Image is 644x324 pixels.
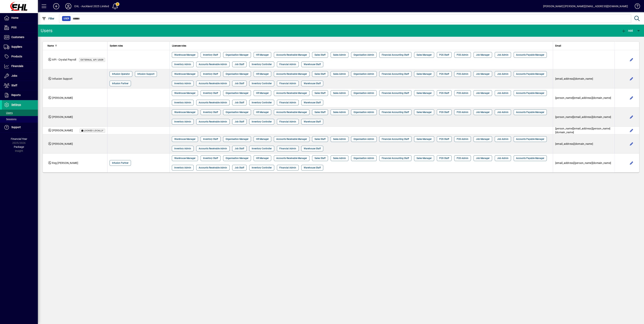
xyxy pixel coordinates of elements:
[52,115,73,118] span: [PERSON_NAME]
[476,72,490,76] span: Job Manager
[52,58,76,61] span: API - Crystal Payroll
[439,110,449,114] span: POS Staff
[235,101,244,104] span: Job Staff
[256,110,269,114] span: HR Manager
[252,101,272,104] span: Inventory Controller
[14,145,24,148] span: Package
[276,53,307,57] span: Accounts Receivable Manager
[315,72,326,76] span: Sales Staff
[112,82,128,85] span: Infusion Partner
[226,137,248,141] span: Organisation Manager
[256,72,269,76] span: HR Manager
[304,101,321,104] span: Warehouse Staff
[276,110,307,114] span: Accounts Receivable Manager
[497,137,509,141] span: Job Admin
[174,166,191,170] span: Inventory Admin
[174,72,195,76] span: Warehouse Manager
[497,91,509,95] span: Job Admin
[11,103,21,106] span: Settings
[2,123,38,132] a: Support
[11,74,17,77] span: Jobs
[417,53,432,57] span: Sales Manager
[457,137,468,141] span: POS Admin
[382,72,409,76] span: Financial Accounting Staff
[333,72,346,76] span: Sales Admin
[555,44,561,48] span: Email
[252,166,272,170] span: Inventory Controller
[354,110,374,114] span: Organisation Admin
[226,91,248,95] span: Organisation Manager
[555,77,593,80] span: [EMAIL_ADDRESS][DOMAIN_NAME]
[11,126,21,129] span: Support
[333,91,346,95] span: Sales Admin
[203,137,218,141] span: Inventory Staff
[333,110,346,114] span: Sales Admin
[382,156,409,160] span: Financial Accounting Staff
[11,84,17,87] span: Staff
[543,3,628,9] div: [PERSON_NAME] [PERSON_NAME][EMAIL_ADDRESS][DOMAIN_NAME]
[62,3,74,10] button: Profile
[555,96,611,99] span: [PERSON_NAME][EMAIL_ADDRESS][DOMAIN_NAME]
[174,110,195,114] span: Warehouse Manager
[439,137,449,141] span: POS Staff
[555,161,611,164] span: [EMAIL_ADDRESS][PERSON_NAME][DOMAIN_NAME]
[252,147,272,150] span: Inventory Controller
[516,91,544,95] span: Accounts Payable Manager
[174,62,191,66] span: Inventory Admin
[628,95,634,101] button: Edit
[174,91,195,95] span: Warehouse Manager
[382,53,409,57] span: Financial Accounting Staff
[252,62,272,66] span: Inventory Controller
[628,114,634,120] button: Edit
[516,72,544,76] span: Accounts Payable Manager
[632,1,639,13] a: Knowledge Base
[354,91,374,95] span: Organisation Admin
[48,44,105,48] div: Name
[457,53,468,57] span: POS Admin
[2,33,38,42] a: Customers
[11,36,24,39] span: Customers
[203,72,218,76] span: Inventory Staff
[235,166,244,170] span: Job Staff
[2,42,38,52] a: Suppliers
[256,156,269,160] span: HR Manager
[304,82,321,85] span: Warehouse Staff
[555,115,611,118] span: [PERSON_NAME][EMAIL_ADDRESS][DOMAIN_NAME]
[333,53,346,57] span: Sales Admin
[417,72,432,76] span: Sales Manager
[256,137,269,141] span: HR Manager
[203,53,218,57] span: Inventory Staff
[226,156,248,160] span: Organisation Manager
[279,82,296,85] span: Financial Admin
[476,110,490,114] span: Job Manager
[112,161,128,165] span: Infusion Partner
[174,53,195,57] span: Warehouse Manager
[256,91,269,95] span: HR Manager
[628,160,634,166] button: Edit
[476,156,490,160] span: Job Manager
[84,129,104,132] span: Locked locally
[11,55,22,58] span: Products
[439,53,449,57] span: POS Staff
[279,101,296,104] span: Financial Admin
[74,3,109,9] div: EHL - Auckland 2025 Limited
[235,62,244,66] span: Job Staff
[199,82,227,85] span: Accounts Receivable Admin
[417,91,432,95] span: Sales Manager
[497,53,509,57] span: Job Admin
[64,17,69,20] span: User
[628,127,634,133] button: Edit
[11,137,27,140] span: Financial Year
[354,137,374,141] span: Organisation Admin
[457,91,468,95] span: POS Admin
[226,53,248,57] span: Organisation Manager
[174,120,191,124] span: Inventory Admin
[11,26,16,29] span: POS
[174,137,195,141] span: Warehouse Manager
[457,156,468,160] span: POS Admin
[476,137,490,141] span: Job Manager
[199,166,227,170] span: Accounts Receivable Admin
[304,166,321,170] span: Warehouse Staff
[621,29,633,32] span: Add
[252,82,272,85] span: Inventory Controller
